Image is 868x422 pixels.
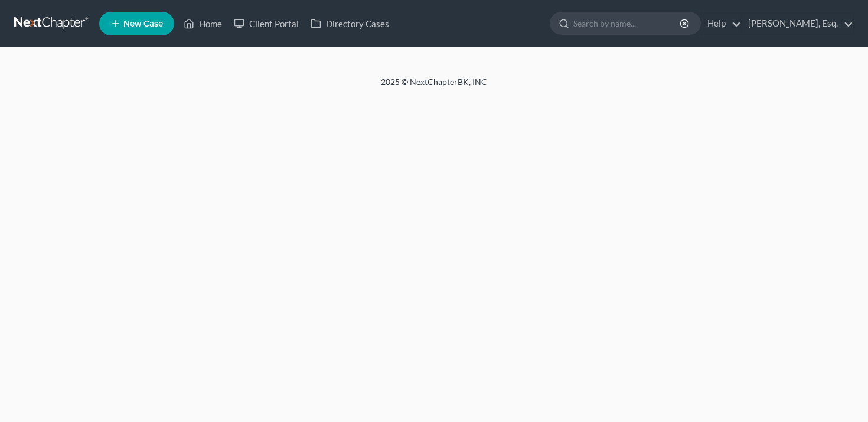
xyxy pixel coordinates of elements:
input: Search by name... [573,12,681,34]
a: [PERSON_NAME], Esq. [742,13,853,34]
a: Client Portal [228,13,305,34]
a: Help [701,13,741,34]
a: Directory Cases [305,13,395,34]
a: Home [178,13,228,34]
div: 2025 © NextChapterBK, INC [97,76,771,97]
span: New Case [123,19,163,28]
